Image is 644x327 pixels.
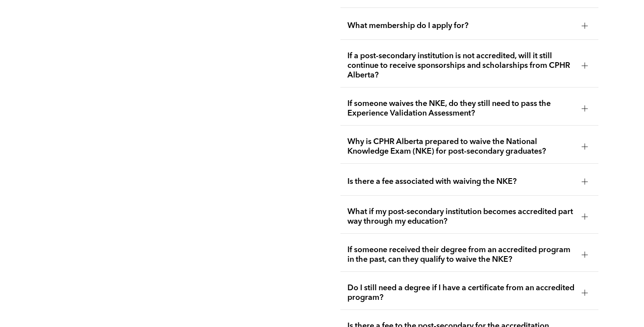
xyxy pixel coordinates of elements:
[347,137,575,156] span: Why is CPHR Alberta prepared to waive the National Knowledge Exam (NKE) for post-secondary gradua...
[347,207,575,226] span: What if my post-secondary institution becomes accredited part way through my education?
[347,177,575,186] span: Is there a fee associated with waiving the NKE?
[347,283,575,302] span: Do I still need a degree if I have a certificate from an accredited program?
[347,21,575,31] span: What membership do I apply for?
[347,245,575,264] span: If someone received their degree from an accredited program in the past, can they qualify to waiv...
[347,51,575,80] span: If a post-secondary institution is not accredited, will it still continue to receive sponsorships...
[347,99,575,118] span: If someone waives the NKE, do they still need to pass the Experience Validation Assessment?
